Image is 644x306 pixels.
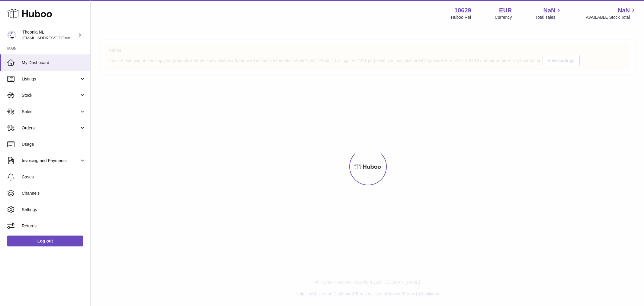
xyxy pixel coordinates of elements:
span: Channels [22,190,86,196]
span: Cases [22,174,86,180]
a: NaN Total sales [535,6,562,20]
a: Log out [7,236,83,246]
span: [EMAIL_ADDRESS][DOMAIN_NAME] [22,35,89,40]
span: NaN [618,6,630,15]
span: My Dashboard [22,60,86,66]
img: info@wholesomegoods.eu [7,31,16,40]
span: Listings [22,76,79,82]
span: Orders [22,125,79,131]
span: NaN [543,6,555,15]
strong: 10629 [454,6,471,15]
span: Settings [22,207,86,213]
div: Currency [495,15,512,20]
span: Sales [22,109,79,115]
span: Returns [22,223,86,229]
span: Usage [22,142,86,147]
span: Stock [22,93,79,98]
span: AVAILABLE Stock Total [586,15,637,20]
strong: EUR [499,6,512,15]
div: Theonia NL [22,29,77,41]
a: NaN AVAILABLE Stock Total [586,6,637,20]
span: Total sales [535,15,562,20]
div: Huboo Ref [451,15,471,20]
span: Invoicing and Payments [22,158,79,164]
